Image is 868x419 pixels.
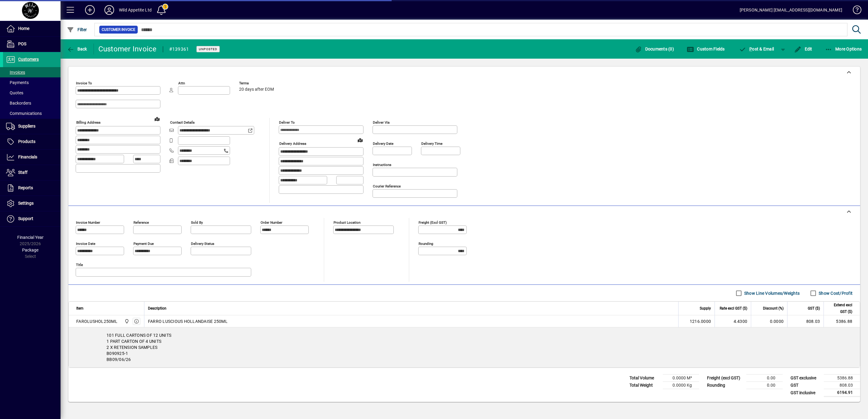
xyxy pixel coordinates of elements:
td: GST exclusive [787,375,824,382]
td: 0.00 [746,375,783,382]
span: Products [18,139,35,144]
div: Customer Invoice [98,44,157,54]
td: 6194.91 [824,389,860,397]
a: Reports [3,180,61,196]
span: Backorders [6,101,31,106]
span: Staff [18,170,28,175]
span: Quotes [6,90,23,95]
mat-label: Order number [261,220,282,225]
div: [PERSON_NAME] [EMAIL_ADDRESS][DOMAIN_NAME] [740,5,842,15]
span: Item [76,305,84,312]
span: Package [22,248,38,252]
span: Description [148,305,166,312]
span: Edit [794,47,812,51]
mat-label: Sold by [191,220,203,225]
span: Customer Invoice [102,27,135,33]
a: Support [3,211,61,226]
td: Freight (excl GST) [704,375,746,382]
div: Wild Appetite Ltd [119,5,152,15]
td: Total Volume [626,375,663,382]
mat-label: Invoice date [76,242,95,246]
mat-label: Deliver via [373,120,390,125]
button: Post & Email [736,44,777,54]
a: Knowledge Base [848,1,860,21]
span: Wild Appetite Ltd [123,318,130,325]
span: Reports [18,185,33,190]
mat-label: Payment due [133,242,154,246]
mat-label: Attn [178,81,185,85]
button: Add [80,5,100,15]
button: Filter [65,24,89,35]
a: Backorders [3,98,61,108]
span: Documents (0) [635,47,674,51]
a: Home [3,21,61,36]
a: View on map [355,135,365,145]
td: GST inclusive [787,389,824,397]
mat-label: Invoice To [76,81,92,85]
a: Financials [3,150,61,165]
a: Settings [3,196,61,211]
td: 808.03 [824,382,860,389]
span: Suppliers [18,124,35,128]
button: Documents (0) [633,44,676,54]
button: Profile [100,5,119,15]
mat-label: Reference [133,220,149,225]
span: Extend excl GST ($) [827,302,852,315]
span: Support [18,216,33,221]
mat-label: Rounding [419,242,433,246]
app-page-header-button: Back [61,44,94,54]
td: 0.00 [746,382,783,389]
span: Back [67,47,87,51]
mat-label: Instructions [373,163,391,167]
a: Staff [3,165,61,180]
a: Products [3,134,61,149]
mat-label: Delivery date [373,141,393,146]
button: Edit [793,44,814,54]
td: 5386.88 [824,315,860,327]
span: Supply [700,305,711,312]
a: POS [3,37,61,52]
mat-label: Invoice number [76,220,100,225]
div: #139361 [169,44,189,54]
mat-label: Delivery status [191,242,214,246]
span: ost & Email [739,47,774,51]
span: Unposted [199,47,217,51]
span: Customers [18,57,39,62]
a: Invoices [3,67,61,77]
span: POS [18,41,26,46]
span: Discount (%) [763,305,784,312]
mat-label: Title [76,263,83,267]
button: Back [65,44,89,54]
span: Rate excl GST ($) [720,305,747,312]
td: 0.0000 Kg [663,382,699,389]
button: More Options [824,44,863,54]
a: Payments [3,77,61,88]
mat-label: Deliver To [279,120,295,125]
div: FAROLUSHOL250ML [76,318,117,324]
button: Custom Fields [685,44,726,54]
span: More Options [825,47,862,51]
span: 20 days after EOM [239,87,274,92]
mat-label: Delivery time [421,141,442,146]
span: GST ($) [808,305,820,312]
span: FARRO LUSCIOUS HOLLANDAISE 250ML [148,318,228,324]
td: GST [787,382,824,389]
span: Financial Year [17,235,44,240]
a: Suppliers [3,119,61,134]
td: Total Weight [626,382,663,389]
span: P [749,47,752,51]
div: 101 FULL CARTONS OF 12 UNITS 1 PART CARTON OF 4 UNITS 2 X RETENSION SAMPLES B090925-1 BB09/06/26 [69,327,860,367]
label: Show Cost/Profit [817,290,853,296]
label: Show Line Volumes/Weights [743,290,800,296]
a: Quotes [3,88,61,98]
span: Financials [18,154,37,159]
td: 0.0000 M³ [663,375,699,382]
span: Terms [239,81,275,85]
span: Communications [6,111,42,116]
td: 808.03 [787,315,824,327]
span: 1216.0000 [690,318,711,324]
span: Payments [6,80,29,85]
mat-label: Product location [334,220,360,225]
span: Home [18,26,29,31]
div: 4.4300 [718,318,747,324]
